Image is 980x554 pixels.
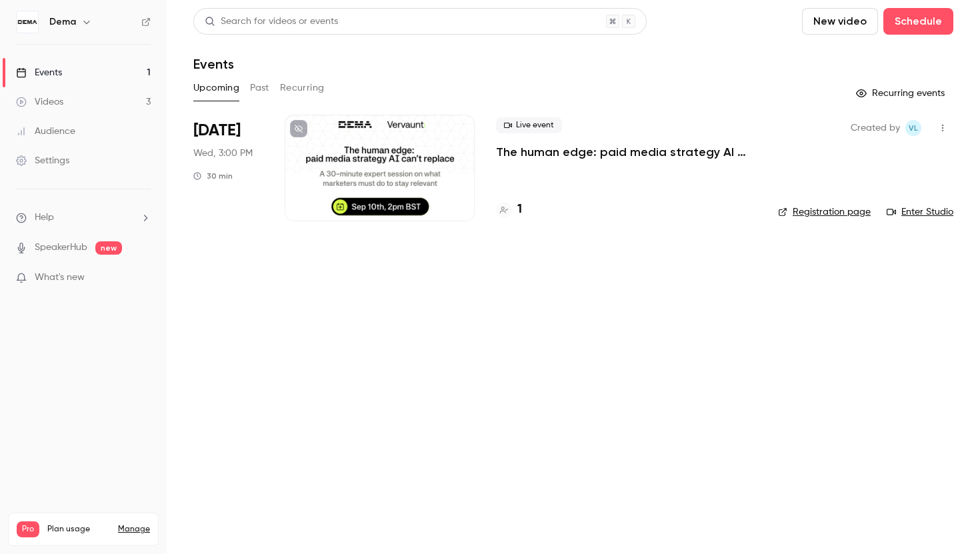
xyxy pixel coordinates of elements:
[16,211,151,225] li: help-dropdown-opener
[16,66,62,79] div: Events
[778,205,871,219] a: Registration page
[16,95,63,109] div: Videos
[17,521,39,537] span: Pro
[47,524,110,535] span: Plan usage
[49,15,76,29] h6: Dema
[193,120,241,141] span: [DATE]
[850,83,953,104] button: Recurring events
[35,211,54,225] span: Help
[887,205,953,219] a: Enter Studio
[193,171,233,181] div: 30 min
[496,117,562,133] span: Live event
[280,77,325,99] button: Recurring
[496,144,757,160] a: The human edge: paid media strategy AI can’t replace
[250,77,269,99] button: Past
[35,241,87,255] a: SpeakerHub
[496,201,522,219] a: 1
[193,77,239,99] button: Upcoming
[883,8,953,35] button: Schedule
[851,120,900,136] span: Created by
[16,154,69,167] div: Settings
[205,15,338,29] div: Search for videos or events
[35,271,85,285] span: What's new
[517,201,522,219] h4: 1
[802,8,878,35] button: New video
[135,272,151,284] iframe: Noticeable Trigger
[193,115,263,221] div: Sep 10 Wed, 2:00 PM (Europe/London)
[905,120,921,136] span: Ville Leikas
[16,125,75,138] div: Audience
[17,11,38,33] img: Dema
[909,120,918,136] span: VL
[95,241,122,255] span: new
[193,147,253,160] span: Wed, 3:00 PM
[193,56,234,72] h1: Events
[118,524,150,535] a: Manage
